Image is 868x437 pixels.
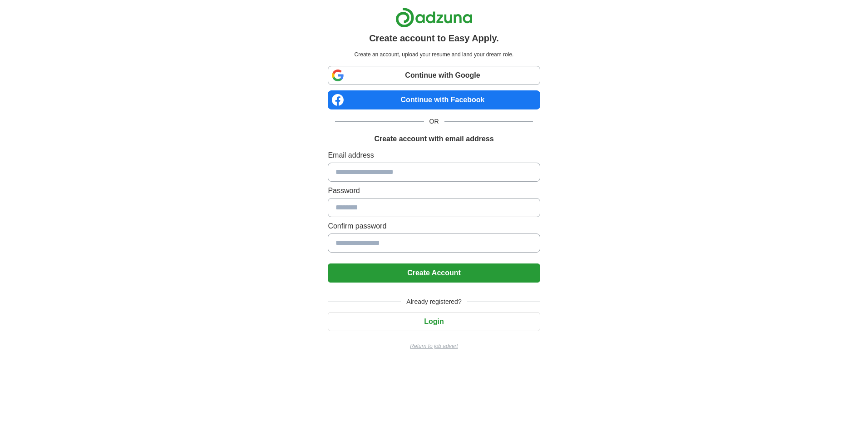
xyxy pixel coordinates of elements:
[369,31,499,45] h1: Create account to Easy Apply.
[328,318,540,325] a: Login
[374,134,493,144] h1: Create account with email address
[328,185,540,196] label: Password
[328,221,540,232] label: Confirm password
[330,50,538,59] p: Create an account, upload your resume and land your dream role.
[328,263,540,283] button: Create Account
[424,117,444,126] span: OR
[328,150,540,161] label: Email address
[328,90,540,109] a: Continue with Facebook
[328,66,540,85] a: Continue with Google
[328,342,540,350] a: Return to job advert
[401,297,467,307] span: Already registered?
[395,7,473,28] img: Adzuna logo
[328,312,540,331] button: Login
